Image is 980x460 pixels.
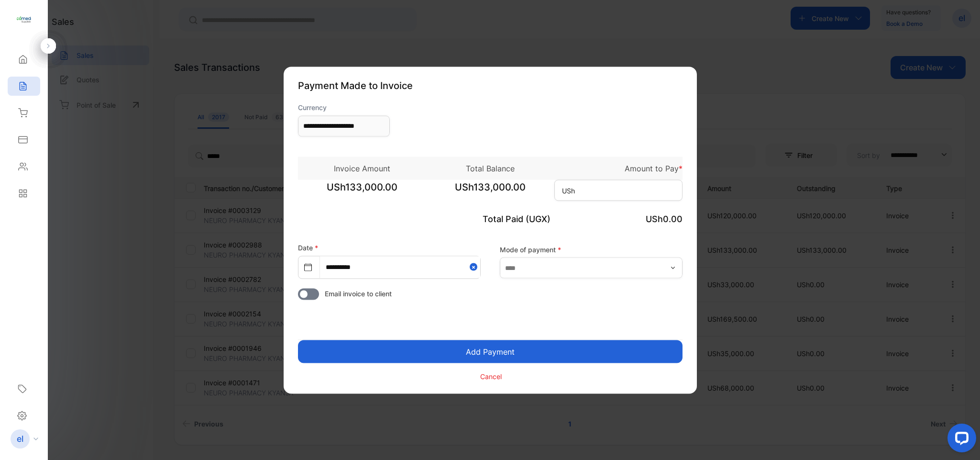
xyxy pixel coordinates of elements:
[298,162,426,174] p: Invoice Amount
[298,180,426,203] span: USh133,000.00
[17,12,31,27] img: logo
[298,243,318,251] label: Date
[426,162,554,174] p: Total Balance
[298,78,683,92] p: Payment Made to Invoice
[298,340,683,363] button: Add Payment
[480,371,502,381] p: Cancel
[470,256,480,278] button: Close
[325,288,392,298] span: Email invoice to client
[426,180,554,203] span: USh133,000.00
[500,245,683,255] label: Mode of payment
[646,213,683,224] span: USh0.00
[554,162,683,174] p: Amount to Pay
[298,102,390,112] label: Currency
[426,212,554,225] p: Total Paid (UGX)
[17,433,23,445] p: el
[562,185,575,195] span: USh
[940,420,980,460] iframe: LiveChat chat widget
